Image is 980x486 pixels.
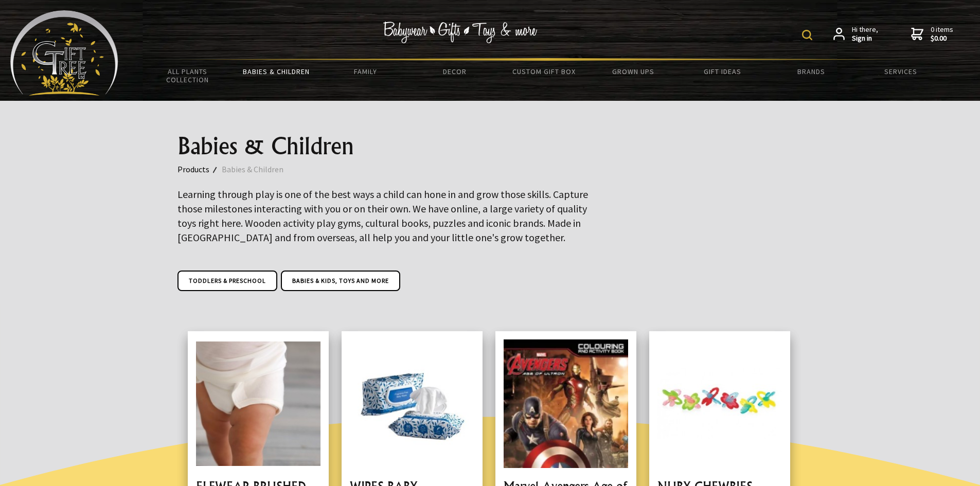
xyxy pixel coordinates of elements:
[833,25,878,43] a: Hi there,Sign in
[383,22,538,43] img: Babywear - Gifts - Toys & more
[931,25,953,43] span: 0 items
[589,61,678,82] a: Grown Ups
[321,61,410,82] a: Family
[232,61,321,82] a: Babies & Children
[10,10,118,96] img: Babyware - Gifts - Toys and more...
[281,271,400,291] a: Babies & Kids, toys and more
[410,61,499,82] a: Decor
[222,163,296,176] a: Babies & Children
[500,61,589,82] a: Custom Gift Box
[678,61,767,82] a: Gift Ideas
[767,61,856,82] a: Brands
[852,34,878,43] strong: Sign in
[177,271,277,291] a: Toddlers & Preschool
[177,188,588,244] big: Learning through play is one of the best ways a child can hone in and grow those skills. Capture ...
[143,61,232,91] a: All Plants Collection
[177,134,803,158] h1: Babies & Children
[931,34,953,43] strong: $0.00
[177,163,222,176] a: Products
[802,30,812,40] img: product search
[856,61,945,82] a: Services
[852,25,878,43] span: Hi there,
[911,25,953,43] a: 0 items$0.00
